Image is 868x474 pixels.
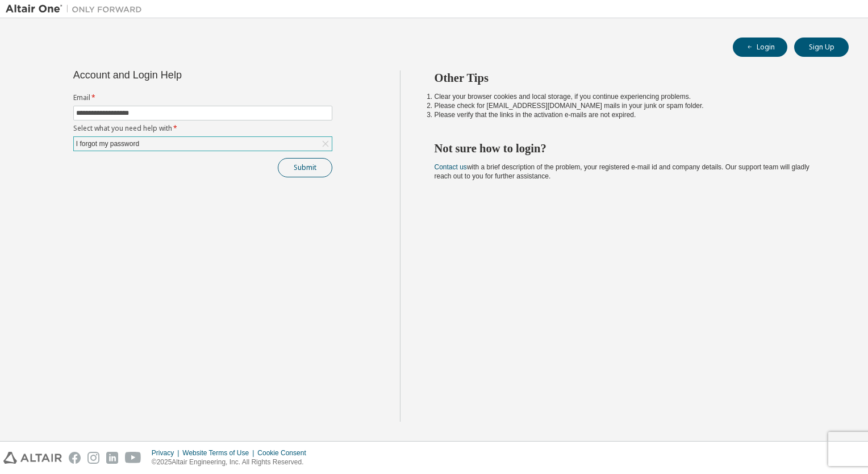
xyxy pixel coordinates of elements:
[435,92,829,101] li: Clear your browser cookies and local storage, if you continue experiencing problems.
[69,452,81,464] img: facebook.svg
[125,452,141,464] img: youtube.svg
[73,124,332,133] label: Select what you need help with
[435,163,809,180] span: with a brief description of the problem, your registered e-mail id and company details. Our suppo...
[435,141,829,156] h2: Not sure how to login?
[74,137,332,151] div: I forgot my password
[106,452,118,464] img: linkedin.svg
[435,101,829,110] li: Please check for [EMAIL_ADDRESS][DOMAIN_NAME] mails in your junk or spam folder.
[257,448,312,458] div: Cookie Consent
[73,70,281,80] div: Account and Login Help
[278,158,332,177] button: Submit
[73,93,332,102] label: Email
[435,163,467,171] a: Contact us
[152,448,182,458] div: Privacy
[152,458,313,467] p: © 2025 Altair Engineering, Inc. All Rights Reserved.
[435,70,829,85] h2: Other Tips
[435,110,829,119] li: Please verify that the links in the activation e-mails are not expired.
[74,138,141,150] div: I forgot my password
[87,452,99,464] img: instagram.svg
[794,38,849,57] button: Sign Up
[182,448,257,458] div: Website Terms of Use
[733,38,787,57] button: Login
[6,3,148,15] img: Altair One
[3,452,62,464] img: altair_logo.svg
